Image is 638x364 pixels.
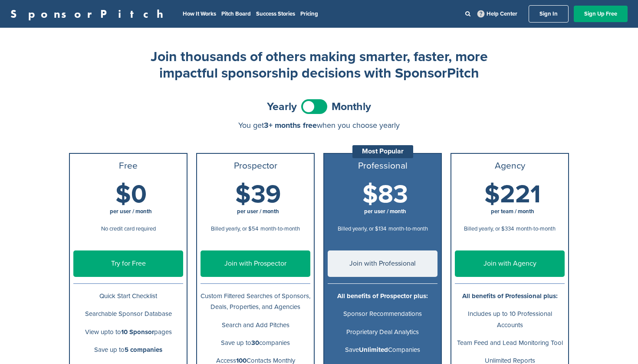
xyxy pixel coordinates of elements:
[201,338,310,348] p: Save up to companies
[201,161,310,171] h3: Prospector
[125,346,162,354] b: 5 companies
[121,328,154,336] b: 10 Sponsor
[73,250,183,277] a: Try for Free
[183,10,216,17] a: How It Works
[264,120,317,130] span: 3+ months free
[211,225,258,232] span: Billed yearly, or $54
[464,225,514,232] span: Billed yearly, or $334
[267,101,297,112] span: Yearly
[101,225,156,232] span: No credit card required
[364,208,406,215] span: per user / month
[73,291,183,302] p: Quick Start Checklist
[388,225,428,232] span: month-to-month
[455,250,565,277] a: Join with Agency
[73,344,183,355] p: Save up to
[73,309,183,319] p: Searchable Sponsor Database
[221,10,251,17] a: Pitch Board
[362,179,408,210] span: $83
[237,208,279,215] span: per user / month
[256,10,295,17] a: Success Stories
[352,145,413,158] div: Most Popular
[484,179,541,210] span: $221
[328,309,437,319] p: Sponsor Recommendations
[455,338,565,348] p: Team Feed and Lead Monitoring Tool
[332,101,371,112] span: Monthly
[574,6,628,22] a: Sign Up Free
[235,179,281,210] span: $39
[260,225,300,232] span: month-to-month
[201,320,310,331] p: Search and Add Pitches
[328,344,437,355] p: Save Companies
[73,161,183,171] h3: Free
[201,250,310,277] a: Join with Prospector
[110,208,152,215] span: per user / month
[338,225,386,232] span: Billed yearly, or $134
[516,225,556,232] span: month-to-month
[359,346,388,354] b: Unlimited
[491,208,534,215] span: per team / month
[115,179,147,210] span: $0
[69,121,569,130] div: You get when you choose yearly
[529,5,569,23] a: Sign In
[455,161,565,171] h3: Agency
[10,8,169,19] a: SponsorPitch
[328,327,437,338] p: Proprietary Deal Analytics
[476,9,519,19] a: Help Center
[145,49,493,82] h2: Join thousands of others making smarter, faster, more impactful sponsorship decisions with Sponso...
[300,10,318,17] a: Pricing
[337,292,428,300] b: All benefits of Prospector plus:
[328,250,437,277] a: Join with Professional
[251,339,259,347] b: 30
[462,292,558,300] b: All benefits of Professional plus:
[328,161,437,171] h3: Professional
[73,327,183,338] p: View upto to pages
[455,309,565,330] p: Includes up to 10 Professional Accounts
[201,291,310,312] p: Custom Filtered Searches of Sponsors, Deals, Properties, and Agencies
